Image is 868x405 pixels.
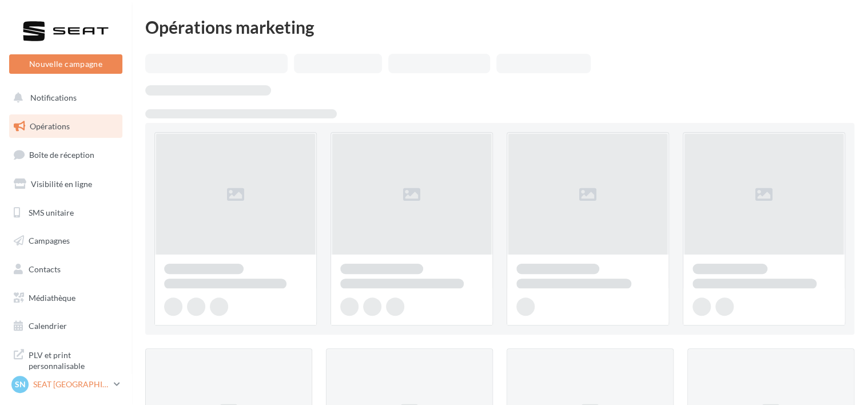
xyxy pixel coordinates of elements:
[15,379,26,390] span: SN
[7,201,125,225] a: SMS unitaire
[7,257,125,281] a: Contacts
[7,314,125,338] a: Calendrier
[7,343,125,376] a: PLV et print personnalisable
[9,374,122,395] a: SN SEAT [GEOGRAPHIC_DATA]
[29,236,70,245] span: Campagnes
[7,142,125,167] a: Boîte de réception
[9,54,122,74] button: Nouvelle campagne
[29,293,75,303] span: Médiathèque
[29,347,118,372] span: PLV et print personnalisable
[29,321,67,331] span: Calendrier
[145,18,854,35] div: Opérations marketing
[30,93,77,102] span: Notifications
[7,286,125,310] a: Médiathèque
[7,114,125,138] a: Opérations
[33,379,109,390] p: SEAT [GEOGRAPHIC_DATA]
[7,172,125,196] a: Visibilité en ligne
[7,86,120,110] button: Notifications
[7,229,125,253] a: Campagnes
[31,179,92,189] span: Visibilité en ligne
[29,150,94,160] span: Boîte de réception
[29,264,61,274] span: Contacts
[30,121,70,131] span: Opérations
[29,207,74,217] span: SMS unitaire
